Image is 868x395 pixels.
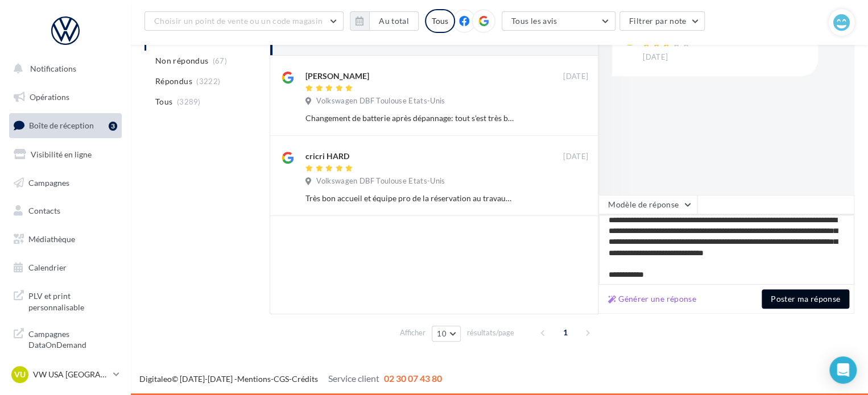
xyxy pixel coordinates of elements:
[556,323,574,342] span: 1
[28,234,75,244] span: Médiathèque
[155,76,192,87] span: Répondus
[7,85,124,109] a: Opérations
[7,284,124,317] a: PLV et print personnalisable
[305,113,514,124] div: Changement de batterie après dépannage: tout s'est très bien passé.
[144,11,344,31] button: Choisir un point de vente ou un code magasin
[563,72,588,82] span: [DATE]
[619,11,705,31] button: Filtrer par note
[33,369,109,380] p: VW USA [GEOGRAPHIC_DATA]
[511,16,557,26] span: Tous les avis
[7,256,124,280] a: Calendrier
[437,329,447,338] span: 10
[155,55,208,66] span: Non répondus
[31,149,92,159] span: Visibilité en ligne
[155,96,172,107] span: Tous
[28,288,117,313] span: PLV et print personnalisable
[30,64,76,73] span: Notifications
[384,373,442,384] span: 02 30 07 43 80
[213,56,227,65] span: (67)
[7,171,124,195] a: Campagnes
[305,151,349,162] div: cricri HARD
[237,374,271,384] a: Mentions
[7,322,124,355] a: Campagnes DataOnDemand
[563,152,588,162] span: [DATE]
[28,263,67,272] span: Calendrier
[7,113,124,138] a: Boîte de réception3
[643,52,668,63] span: [DATE]
[604,292,701,306] button: Générer une réponse
[762,289,849,309] button: Poster ma réponse
[350,11,419,31] button: Au total
[7,143,124,167] a: Visibilité en ligne
[432,326,461,342] button: 10
[274,374,289,384] a: CGS
[316,96,445,106] span: Volkswagen DBF Toulouse Etats-Unis
[369,11,419,31] button: Au total
[425,9,455,33] div: Tous
[316,176,445,186] span: Volkswagen DBF Toulouse Etats-Unis
[7,57,119,81] button: Notifications
[139,374,442,384] span: © [DATE]-[DATE] - - -
[598,195,697,214] button: Modèle de réponse
[14,369,26,380] span: VU
[305,193,514,204] div: Très bon accueil et équipe pro de la réservation au travaux malgré [PERSON_NAME] du rappel airbag
[109,122,117,131] div: 3
[400,327,425,338] span: Afficher
[9,364,122,385] a: VU VW USA [GEOGRAPHIC_DATA]
[28,206,60,215] span: Contacts
[28,326,117,351] span: Campagnes DataOnDemand
[28,177,69,187] span: Campagnes
[502,11,615,31] button: Tous les avis
[305,70,369,82] div: [PERSON_NAME]
[292,374,318,384] a: Crédits
[30,92,69,102] span: Opérations
[467,327,514,338] span: résultats/page
[139,374,172,384] a: Digitaleo
[829,356,857,384] div: Open Intercom Messenger
[154,16,323,26] span: Choisir un point de vente ou un code magasin
[196,77,220,86] span: (3222)
[177,97,201,106] span: (3289)
[328,373,379,384] span: Service client
[7,227,124,251] a: Médiathèque
[7,199,124,223] a: Contacts
[29,120,94,130] span: Boîte de réception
